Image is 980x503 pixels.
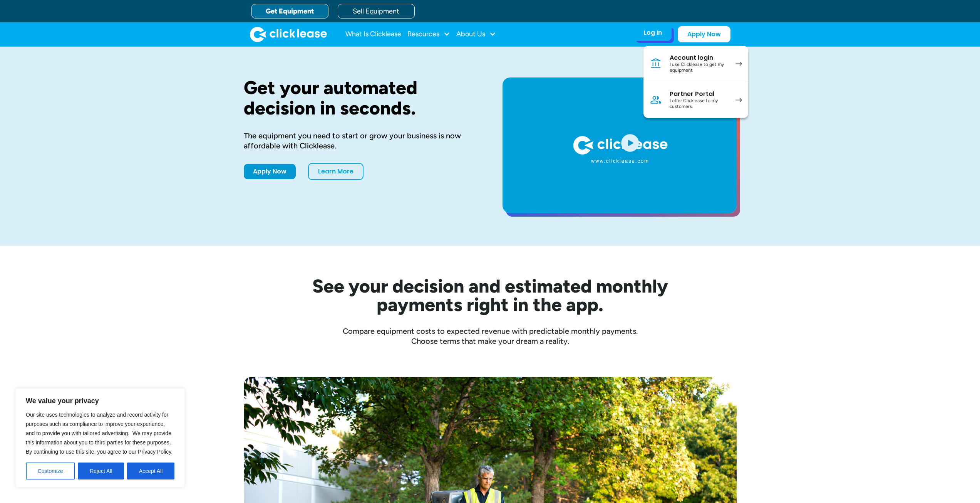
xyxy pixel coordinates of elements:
a: Partner PortalI offer Clicklease to my customers. [643,82,748,118]
button: Customize [26,463,75,479]
div: Log In [643,29,662,37]
div: The equipment you need to start or grow your business is now affordable with Clicklease. [244,131,478,151]
img: Bank icon [650,57,662,70]
img: Clicklease logo [250,27,327,42]
a: Account loginI use Clicklease to get my equipment [643,46,748,82]
div: Partner Portal [670,90,728,98]
button: Accept All [127,463,174,479]
div: I use Clicklease to get my equipment [670,62,728,74]
img: Blue play button logo on a light blue circular background [620,132,640,153]
div: Compare equipment costs to expected revenue with predictable monthly payments. Choose terms that ... [244,326,737,346]
a: What Is Clicklease [345,27,401,42]
a: Learn More [308,163,364,180]
nav: Log In [643,46,748,118]
a: Sell Equipment [338,4,415,19]
a: Apply Now [244,164,296,179]
h1: Get your automated decision in seconds. [244,77,478,118]
div: About Us [456,27,496,42]
img: Person icon [650,94,662,106]
img: arrow [735,62,742,66]
a: Get Equipment [251,4,328,19]
h2: See your decision and estimated monthly payments right in the app. [275,277,706,314]
div: Account login [670,54,728,62]
p: We value your privacy [26,396,174,405]
button: Reject All [78,463,124,479]
div: Resources [407,27,450,42]
a: open lightbox [503,77,737,213]
a: home [250,27,327,42]
img: arrow [735,98,742,102]
div: We value your privacy [15,388,185,488]
div: I offer Clicklease to my customers. [670,98,728,110]
span: Our site uses technologies to analyze and record activity for purposes such as compliance to impr... [26,412,173,455]
a: Apply Now [678,26,730,42]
